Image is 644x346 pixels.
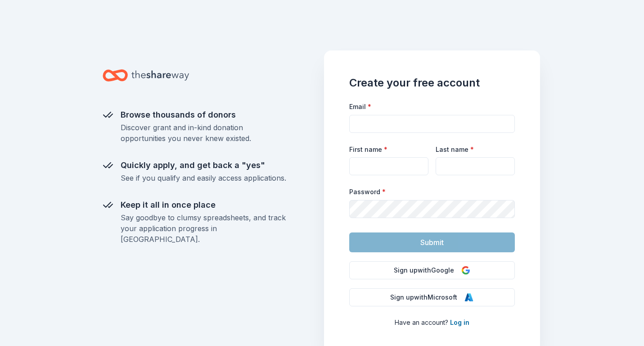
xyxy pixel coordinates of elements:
button: Sign upwithMicrosoft [349,288,515,306]
div: Browse thousands of donors [121,108,286,122]
label: Last name [436,145,474,154]
label: Email [349,102,371,111]
h1: Create your free account [349,76,515,90]
div: See if you qualify and easily access applications. [121,173,286,183]
a: Log in [450,319,469,326]
span: Have an account? [395,319,448,326]
img: Google Logo [461,266,470,275]
label: First name [349,145,387,154]
div: Say goodbye to clumsy spreadsheets, and track your application progress in [GEOGRAPHIC_DATA]. [121,212,286,245]
button: Sign upwithGoogle [349,261,515,279]
div: Quickly apply, and get back a "yes" [121,158,286,173]
label: Password [349,187,386,196]
div: Keep it all in once place [121,198,286,212]
img: Microsoft Logo [464,293,473,302]
div: Discover grant and in-kind donation opportunities you never knew existed. [121,122,286,144]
